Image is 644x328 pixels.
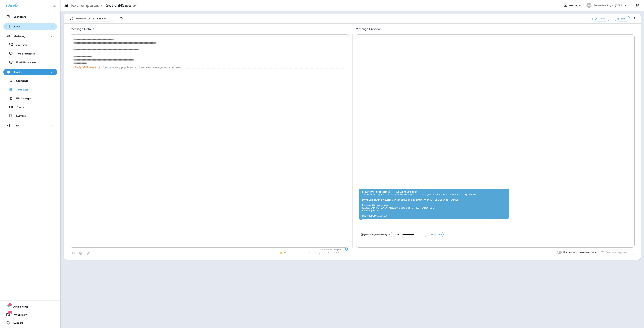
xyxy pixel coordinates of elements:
[621,17,626,21] span: Edit
[13,97,31,100] p: File Manager
[10,313,28,317] span: What's New
[562,251,596,254] p: Preview with customer data
[3,103,57,110] button: Forms
[13,114,26,118] p: Surveys
[3,311,57,318] button: 18What's New
[13,44,27,47] p: Journeys
[50,2,59,9] button: Collapse Sidebar
[3,41,57,48] button: Journeys
[3,112,57,119] button: Surveys
[75,17,106,20] span: Published [DATE] 11:25 AM
[13,88,28,92] p: Templates
[3,59,57,66] button: Email Broadcasts
[3,86,57,93] button: Templates
[3,303,57,310] button: 1Action Items
[13,15,26,18] p: Dashboard
[13,106,24,109] p: Forms
[69,3,99,8] p: Text Templates
[66,26,352,34] h5: Message Details
[118,15,124,22] button: View Changelog
[605,251,628,254] p: Customer segment
[99,3,102,8] p: >
[14,71,21,73] p: Assets
[320,248,345,251] p: 363 characters = 3 segments
[10,305,28,309] span: Action Items
[14,35,25,38] p: Marketing
[352,26,638,34] h5: Message Preview
[362,190,506,217] div: {{{customer.first_name}}}, We want you back! $20.00 Off Any Oil Change and an Additional $10 off ...
[3,33,57,40] button: Marketing
[283,252,348,254] p: Message contains variable data which may increase the size of the message
[3,13,57,20] button: Dashboard
[594,4,624,7] p: Grease Monkey at [STREET_ADDRESS]
[13,61,36,64] p: Email Broadcasts
[429,232,443,237] button: Send Test
[3,95,57,102] button: File Manager
[3,319,57,326] button: Support
[10,321,23,325] span: Support
[586,3,592,8] div: GM
[3,122,57,129] button: Data
[635,2,641,8] button: Settings
[569,4,583,7] span: Working as:
[13,52,35,55] p: Text Broadcasts
[8,311,12,314] span: 18
[106,3,131,8] p: SwtichNSave
[615,16,630,21] button: Edit
[103,66,182,69] p: ( Automatically populates two lines below message text when sent )
[592,16,609,21] button: Close
[599,17,605,21] span: Close
[3,69,57,75] button: Assets
[13,79,28,83] p: Segments
[8,303,12,306] span: 1
[14,124,19,127] p: Data
[13,25,20,28] p: Inbox
[364,233,387,236] p: [PHONE_NUMBER]
[345,248,348,251] div: Text Segments Text messages are billed per segment. A single segment is typically 160 characters,...
[3,50,57,57] button: Text Broadcasts
[73,66,103,69] p: Reply STOP to optout
[3,77,57,84] button: Segments
[3,23,57,30] button: Inbox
